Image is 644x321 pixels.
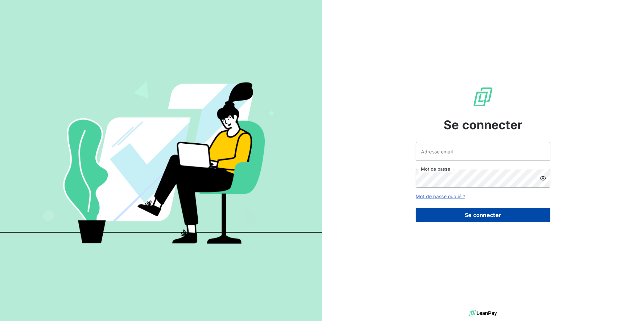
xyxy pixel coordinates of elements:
[444,116,522,134] span: Se connecter
[416,208,550,222] button: Se connecter
[472,86,494,108] img: Logo LeanPay
[469,308,497,318] img: logo
[416,193,465,199] a: Mot de passe oublié ?
[416,142,550,161] input: placeholder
